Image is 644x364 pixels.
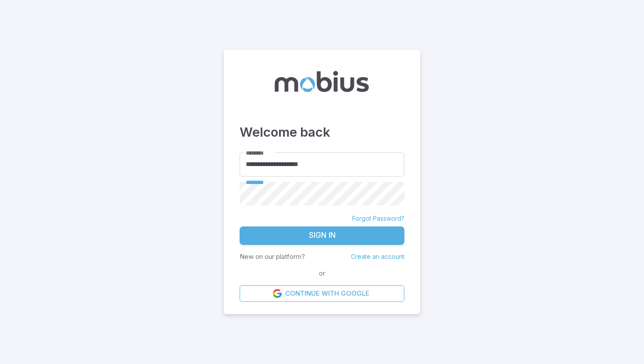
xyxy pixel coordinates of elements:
h3: Welcome back [240,123,404,142]
a: Forgot Password? [352,214,404,223]
button: Sign In [240,226,404,245]
a: Create an account [351,253,404,260]
p: New on our platform? [240,252,305,262]
a: Continue with Google [240,285,404,302]
span: or [317,269,327,278]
